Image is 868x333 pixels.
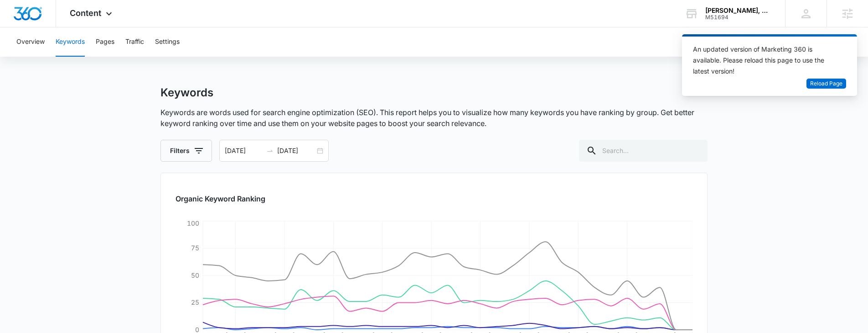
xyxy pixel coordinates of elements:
[225,146,263,156] input: Start date
[579,140,708,162] input: Search...
[160,107,708,129] p: Keywords are words used for search engine optimization (SEO). This report helps you to visualize ...
[70,8,101,18] span: Content
[705,14,772,21] div: account id
[16,27,45,57] button: Overview
[810,79,842,88] span: Reload Page
[191,298,199,306] tspan: 25
[155,27,180,57] button: Settings
[191,271,199,279] tspan: 50
[705,7,772,14] div: account name
[125,27,144,57] button: Traffic
[187,219,199,227] tspan: 100
[191,244,199,252] tspan: 75
[806,79,846,89] button: Reload Page
[56,27,85,57] button: Keywords
[176,193,692,204] h2: Organic Keyword Ranking
[693,44,835,77] div: An updated version of Marketing 360 is available. Please reload this page to use the latest version!
[266,147,274,154] span: to
[160,140,212,162] button: Filters
[277,146,315,156] input: End date
[96,27,114,57] button: Pages
[266,147,274,154] span: swap-right
[160,86,213,100] h1: Keywords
